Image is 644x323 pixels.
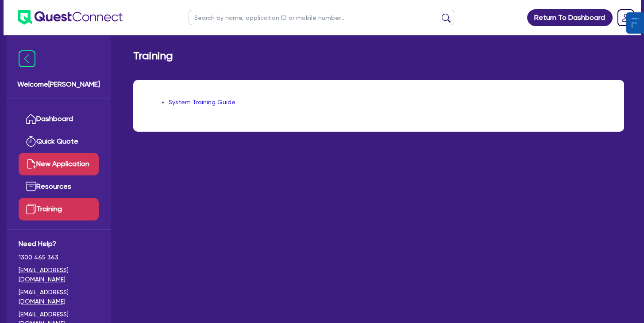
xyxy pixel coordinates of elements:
[19,288,99,306] a: [EMAIL_ADDRESS][DOMAIN_NAME]
[26,136,36,147] img: quick-quote
[17,79,100,90] span: Welcome [PERSON_NAME]
[19,50,35,67] img: icon-menu-close
[19,130,99,153] a: Quick Quote
[26,181,36,192] img: resources
[19,198,99,220] a: Training
[18,10,123,25] img: quest-connect-logo-blue
[26,159,36,169] img: new-application
[19,175,99,198] a: Resources
[19,239,99,249] span: Need Help?
[19,108,99,130] a: Dashboard
[19,266,99,284] a: [EMAIL_ADDRESS][DOMAIN_NAME]
[133,49,173,62] h2: Training
[189,10,454,25] input: Search by name, application ID or mobile number...
[19,153,99,175] a: New Application
[614,6,637,29] a: Dropdown toggle
[169,99,235,106] a: System Training Guide
[527,9,613,26] a: Return To Dashboard
[19,253,99,262] span: 1300 465 363
[26,204,36,214] img: training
